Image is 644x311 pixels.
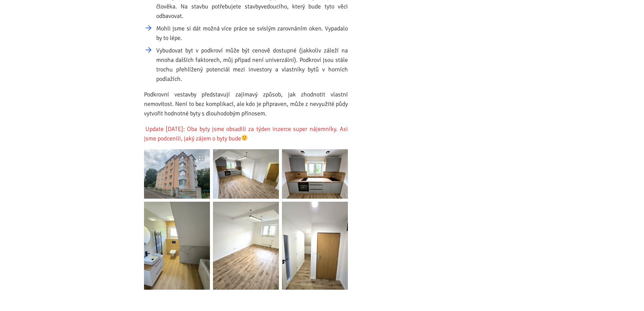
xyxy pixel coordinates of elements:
img: 🙂 [241,135,247,141]
button: Enlarge [198,155,205,161]
li: Vybudovat byt v podkroví může být cenově dostupné (jakkoliv záleží na mnoha dalších faktorech, mů... [156,46,348,84]
mark: Update [DATE]: Oba byty jsme obsadili za týden inzerce super nájemníky. Asi jsme podcenili, jaký ... [144,124,348,143]
p: Podkrovní vestavby představují zajímavý způsob, jak zhodnotit vlastní nemovitost. Není to bez kom... [144,90,348,118]
li: Mohli jsme si dát možná více práce se svislým zarovnáním oken. Vypadalo by to lépe. [156,24,348,43]
iframe: fb:like Facebook Social Plugin [144,296,296,305]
